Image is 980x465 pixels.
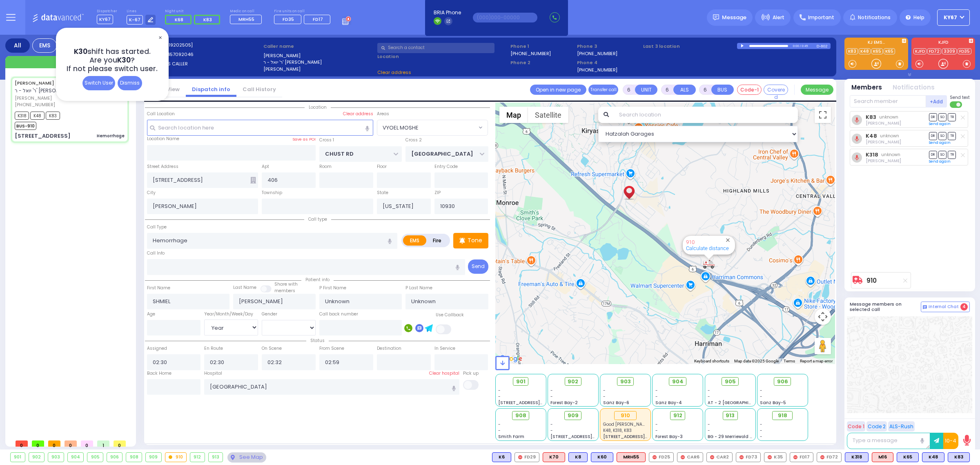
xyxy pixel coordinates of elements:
[377,190,388,196] label: State
[817,43,831,49] div: D-802
[492,452,511,462] div: BLS
[262,163,269,170] label: Apt
[884,48,895,54] a: K65
[793,455,797,459] img: red-radio-icon.svg
[15,87,78,94] span: ר' יואל - ר' [PERSON_NAME]
[147,370,171,377] label: Back Home
[498,434,524,440] span: Smith Farm
[635,85,657,95] button: UNIT
[5,38,30,53] div: All
[405,285,432,291] label: P Last Name
[499,107,528,123] button: Show street map
[147,345,167,352] label: Assigned
[147,136,179,142] label: Location Name
[760,427,805,434] div: -
[948,132,956,140] span: TR
[319,345,344,352] label: From Scene
[263,59,375,66] label: ר' יואל - ר' [PERSON_NAME]
[319,311,358,317] label: Call back number
[550,387,553,393] span: -
[118,76,142,90] div: Dismiss
[677,452,703,462] div: CAR6
[722,13,746,22] span: Message
[403,235,427,246] label: EMS
[866,277,877,284] a: 910
[801,85,833,95] button: Message
[319,285,346,291] label: P First Name
[127,9,156,14] label: Lines
[708,393,710,400] span: -
[948,452,970,462] div: BLS
[760,421,805,427] div: -
[313,16,323,22] span: FD17
[82,76,115,90] div: Switch User
[588,85,618,95] button: Transfer call
[87,453,103,462] div: 905
[577,67,617,73] label: [PHONE_NUMBER]
[262,345,282,352] label: On Scene
[473,13,537,22] input: (000)000-00000
[866,114,876,120] a: K83
[872,452,893,462] div: M16
[913,48,927,54] a: KJFD
[622,177,636,201] div: SHMIEL KRAUS
[204,379,459,395] input: Search hospital
[15,95,89,102] span: [PERSON_NAME]
[879,114,898,120] span: unknown
[263,66,375,73] label: [PERSON_NAME]
[893,83,935,92] button: Notifications
[800,41,801,51] div: /
[866,133,877,139] a: K48
[568,452,588,462] div: K8
[726,411,735,420] span: 913
[377,120,477,135] span: VYOEL MOSHE
[948,151,956,159] span: TR
[922,452,944,462] div: K48
[528,107,568,123] button: Show satellite imagery
[147,311,155,317] label: Age
[377,163,387,170] label: Floor
[498,427,501,434] span: -
[15,132,71,140] div: [STREET_ADDRESS]
[204,311,258,317] div: Year/Month/Week/Day
[543,452,565,462] div: ALS
[515,411,526,420] span: 908
[498,393,501,400] span: -
[149,60,261,67] label: WIRELESS CALLER
[950,101,963,109] label: Turn off text
[15,122,36,130] span: BUS-910
[30,112,45,120] span: K48
[850,302,921,312] h5: Message members on selected call
[15,101,55,108] span: [PHONE_NUMBER]
[649,452,674,462] div: FD25
[911,40,975,46] label: KJFD
[943,433,958,449] button: 10-4
[160,42,193,48] span: [0919202505]
[937,9,970,26] button: KY67
[97,440,109,447] span: 1
[866,158,901,164] span: Joel Deutsch
[724,236,732,244] button: Close
[510,59,574,66] span: Phone 2
[603,434,680,440] span: [STREET_ADDRESS][PERSON_NAME]
[283,16,294,22] span: FD35
[97,9,117,14] label: Dispatcher
[436,312,464,318] label: Use Callback
[655,387,658,393] span: -
[603,387,606,393] span: -
[426,235,449,246] label: Fire
[319,163,332,170] label: Room
[175,16,183,23] span: K68
[550,421,553,427] span: -
[620,378,631,386] span: 903
[948,113,956,121] span: TR
[107,453,122,462] div: 906
[820,455,824,459] img: red-radio-icon.svg
[146,453,161,462] div: 909
[850,95,926,107] input: Search member
[960,303,968,311] span: 4
[230,9,265,14] label: Medic on call
[739,455,744,459] img: red-radio-icon.svg
[686,239,695,245] a: 910
[147,224,167,230] label: Call Type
